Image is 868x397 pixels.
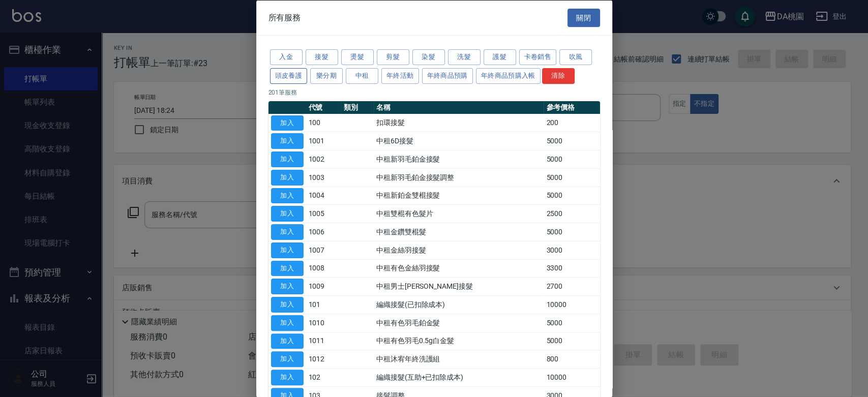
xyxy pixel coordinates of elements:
button: 染髮 [412,49,445,65]
th: 代號 [306,101,342,114]
td: 10000 [544,368,600,386]
button: 中租 [346,68,378,83]
td: 1010 [306,314,342,332]
button: 加入 [271,115,304,131]
td: 1011 [306,332,342,350]
button: 關閉 [567,8,600,27]
td: 扣環接髮 [374,114,544,132]
button: 接髮 [306,49,338,65]
button: 加入 [271,242,304,258]
td: 1009 [306,277,342,295]
th: 參考價格 [544,101,600,114]
td: 1006 [306,223,342,241]
button: 洗髮 [448,49,481,65]
button: 年終活動 [381,68,419,83]
button: 加入 [271,188,304,203]
td: 中租男士[PERSON_NAME]接髮 [374,277,544,295]
button: 頭皮養護 [270,68,308,83]
td: 1001 [306,132,342,150]
td: 5000 [544,187,600,205]
td: 102 [306,368,342,386]
td: 2500 [544,204,600,223]
td: 中租金鑽雙棍髮 [374,223,544,241]
button: 加入 [271,370,304,385]
td: 中租有色羽毛鉑金髮 [374,314,544,332]
td: 中租金絲羽接髮 [374,241,544,259]
td: 中租6D接髮 [374,132,544,150]
td: 10000 [544,295,600,314]
td: 800 [544,350,600,368]
button: 加入 [271,279,304,294]
td: 中租新羽毛鉑金接髮 [374,150,544,168]
td: 3000 [544,241,600,259]
button: 卡卷銷售 [519,49,557,65]
button: 加入 [271,260,304,276]
td: 中租有色羽毛0.5g白金髮 [374,332,544,350]
td: 中租沐宥年終洗護組 [374,350,544,368]
td: 中租新鉑金雙棍接髮 [374,187,544,205]
td: 1004 [306,187,342,205]
button: 加入 [271,151,304,167]
td: 1002 [306,150,342,168]
td: 2700 [544,277,600,295]
button: 樂分期 [310,68,343,83]
button: 年終商品預購 [422,68,473,83]
th: 類別 [341,101,373,114]
td: 200 [544,114,600,132]
td: 5000 [544,132,600,150]
button: 護髮 [484,49,516,65]
td: 1003 [306,168,342,187]
td: 3300 [544,259,600,278]
td: 中租雙棍有色髮片 [374,204,544,223]
p: 201 筆服務 [268,87,600,97]
td: 5000 [544,168,600,187]
td: 5000 [544,150,600,168]
button: 加入 [271,297,304,313]
td: 101 [306,295,342,314]
th: 名稱 [374,101,544,114]
button: 燙髮 [341,49,374,65]
button: 加入 [271,206,304,222]
td: 編織接髮(已扣除成本) [374,295,544,314]
td: 編織接髮(互助+已扣除成本) [374,368,544,386]
td: 中租新羽毛鉑金接髮調整 [374,168,544,187]
td: 1007 [306,241,342,259]
td: 5000 [544,332,600,350]
button: 吹風 [559,49,592,65]
button: 加入 [271,133,304,149]
td: 中租有色金絲羽接髮 [374,259,544,278]
td: 5000 [544,314,600,332]
button: 加入 [271,315,304,330]
button: 入金 [270,49,303,65]
td: 1005 [306,204,342,223]
button: 加入 [271,351,304,367]
td: 100 [306,114,342,132]
button: 清除 [542,68,575,83]
td: 1008 [306,259,342,278]
button: 加入 [271,333,304,349]
button: 剪髮 [377,49,409,65]
span: 所有服務 [268,12,301,22]
td: 1012 [306,350,342,368]
button: 年終商品預購入帳 [476,68,541,83]
button: 加入 [271,224,304,240]
td: 5000 [544,223,600,241]
button: 加入 [271,169,304,185]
